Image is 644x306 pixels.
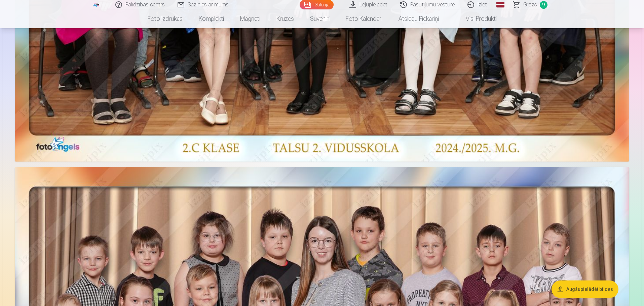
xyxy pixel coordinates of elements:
a: Foto kalendāri [338,9,390,28]
a: Komplekti [191,9,232,28]
a: Magnēti [232,9,268,28]
span: 9 [540,1,547,9]
img: /fa1 [93,3,100,7]
a: Suvenīri [302,9,338,28]
a: Krūzes [268,9,302,28]
span: Grozs [523,1,537,9]
a: Visi produkti [447,9,505,28]
button: Augšupielādēt bildes [552,280,618,298]
a: Atslēgu piekariņi [390,9,447,28]
a: Foto izdrukas [140,9,191,28]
